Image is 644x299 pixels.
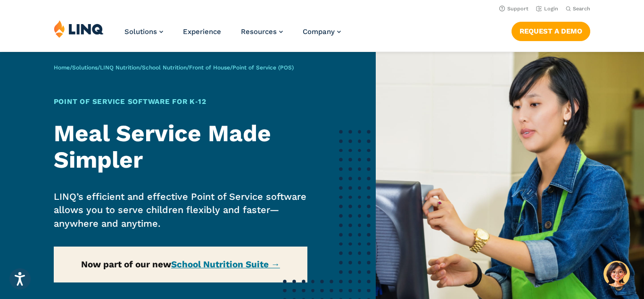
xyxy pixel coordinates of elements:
button: Hello, have a question? Let’s chat. [603,261,630,287]
img: LINQ | K‑12 Software [54,20,104,38]
h1: Point of Service Software for K‑12 [54,96,307,107]
nav: Primary Navigation [124,20,341,51]
strong: Meal Service Made Simpler [54,120,271,174]
a: Front of House [189,64,230,71]
nav: Button Navigation [512,20,590,41]
button: Open Search Bar [566,5,590,12]
a: Support [499,6,528,12]
a: Login [536,6,558,12]
a: Request a Demo [512,22,590,41]
span: Company [303,27,335,36]
a: Solutions [124,27,163,36]
a: School Nutrition [142,64,187,71]
a: Experience [183,27,221,36]
span: Solutions [124,27,157,36]
span: Search [573,6,590,12]
span: Resources [241,27,277,36]
a: Resources [241,27,283,36]
span: / / / / / [54,64,294,71]
a: Solutions [72,64,98,71]
strong: Now part of our new [81,259,280,270]
a: Home [54,64,70,71]
a: Company [303,27,341,36]
p: LINQ’s efficient and effective Point of Service software allows you to serve children flexibly an... [54,190,307,231]
a: LINQ Nutrition [100,64,140,71]
span: Point of Service (POS) [232,64,294,71]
